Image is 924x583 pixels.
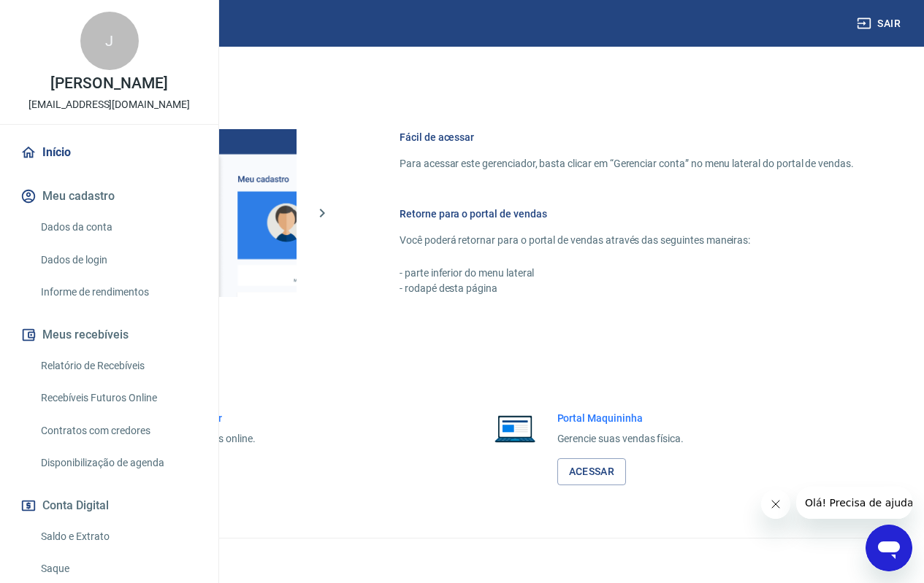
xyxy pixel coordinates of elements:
[35,212,201,242] a: Dados da conta
[557,411,684,425] h6: Portal Maquininha
[35,416,201,446] a: Contratos com credores
[35,522,201,552] a: Saldo e Extrato
[400,266,854,281] p: - parte inferior do menu lateral
[18,490,201,522] button: Conta Digital
[557,458,627,485] a: Acessar
[400,156,854,171] p: Para acessar este gerenciador, basta clicar em “Gerenciar conta” no menu lateral do portal de ven...
[35,277,201,307] a: Informe de rendimentos
[400,233,854,248] p: Você poderá retornar para o portal de vendas através das seguintes maneiras:
[866,525,912,571] iframe: Botão para abrir a janela de mensagens
[80,12,139,70] div: J
[35,448,201,478] a: Disponibilização de agenda
[35,245,201,275] a: Dados de login
[9,10,123,22] span: Olá! Precisa de ajuda?
[484,411,546,446] img: Imagem de um notebook aberto
[35,550,889,565] p: 2025 ©
[796,487,912,519] iframe: Mensagem da empresa
[18,136,201,169] a: Início
[18,319,201,351] button: Meus recebíveis
[557,431,684,447] p: Gerencie suas vendas física.
[28,97,190,112] p: [EMAIL_ADDRESS][DOMAIN_NAME]
[400,206,854,221] h6: Retorne para o portal de vendas
[761,490,790,519] iframe: Fechar mensagem
[854,10,906,37] button: Sair
[18,180,201,212] button: Meu cadastro
[35,361,889,376] h5: Acesso rápido
[35,383,201,413] a: Recebíveis Futuros Online
[35,351,201,381] a: Relatório de Recebíveis
[50,76,167,91] p: [PERSON_NAME]
[400,130,854,144] h6: Fácil de acessar
[400,281,854,296] p: - rodapé desta página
